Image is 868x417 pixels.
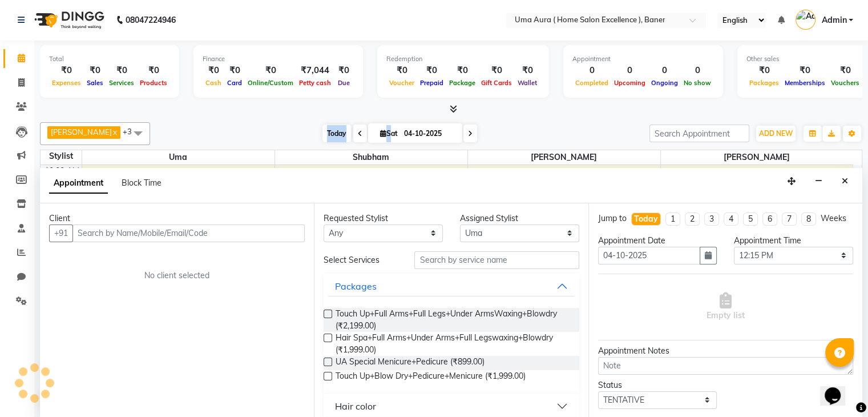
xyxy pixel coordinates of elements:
[335,399,376,413] div: Hair color
[801,212,816,226] li: 8
[203,64,224,77] div: ₹0
[611,79,648,87] span: Upcoming
[649,125,749,142] input: Search Appointment
[611,64,648,77] div: 0
[49,212,305,224] div: Client
[336,308,570,332] span: Touch Up+Full Arms+Full Legs+Under ArmsWaxing+Blowdry (₹2,199.00)
[828,64,862,77] div: ₹0
[478,64,515,77] div: ₹0
[106,79,137,87] span: Services
[245,79,296,87] span: Online/Custom
[746,79,782,87] span: Packages
[706,292,745,322] span: Empty list
[49,54,170,64] div: Total
[137,64,170,77] div: ₹0
[137,79,170,87] span: Products
[42,165,82,177] div: 10:00 AM
[296,64,334,77] div: ₹7,044
[782,64,828,77] div: ₹0
[685,212,700,226] li: 2
[245,64,296,77] div: ₹0
[572,79,611,87] span: Completed
[49,79,84,87] span: Expenses
[203,79,224,87] span: Cash
[598,235,717,247] div: Appointment Date
[335,279,377,293] div: Packages
[51,127,112,137] span: [PERSON_NAME]
[386,79,417,87] span: Voucher
[84,64,106,77] div: ₹0
[782,79,828,87] span: Memberships
[414,251,579,269] input: Search by service name
[84,79,106,87] span: Sales
[106,64,137,77] div: ₹0
[122,178,162,188] span: Block Time
[82,150,274,165] span: Uma
[49,224,73,242] button: +91
[634,213,658,225] div: Today
[598,247,701,264] input: yyyy-mm-dd
[478,79,515,87] span: Gift Cards
[661,150,854,165] span: [PERSON_NAME]
[328,396,574,416] button: Hair color
[334,64,354,77] div: ₹0
[704,212,719,226] li: 3
[336,356,485,370] span: UA Special Menicure+Pedicure (₹899.00)
[759,129,793,138] span: ADD NEW
[746,64,782,77] div: ₹0
[336,370,526,384] span: Touch Up+Blow Dry+Pedicure+Menicure (₹1,999.00)
[782,212,797,226] li: 7
[417,79,446,87] span: Prepaid
[796,10,815,30] img: Admin
[734,235,853,247] div: Appointment Time
[49,64,84,77] div: ₹0
[468,150,660,165] span: [PERSON_NAME]
[328,276,574,296] button: Packages
[72,224,305,242] input: Search by Name/Mobile/Email/Code
[821,14,846,26] span: Admin
[446,79,478,87] span: Package
[335,79,353,87] span: Due
[123,127,140,136] span: +3
[49,173,108,194] span: Appointment
[572,54,714,64] div: Appointment
[828,79,862,87] span: Vouchers
[648,64,681,77] div: 0
[224,64,245,77] div: ₹0
[446,64,478,77] div: ₹0
[648,79,681,87] span: Ongoing
[377,129,401,138] span: Sat
[756,126,796,142] button: ADD NEW
[41,150,82,162] div: Stylist
[460,212,579,224] div: Assigned Stylist
[417,64,446,77] div: ₹0
[598,345,853,357] div: Appointment Notes
[665,212,680,226] li: 1
[386,64,417,77] div: ₹0
[762,212,777,226] li: 6
[203,54,354,64] div: Finance
[820,371,857,406] iframe: chat widget
[76,270,277,282] div: No client selected
[724,212,738,226] li: 4
[322,125,351,142] span: Today
[681,64,714,77] div: 0
[821,212,846,224] div: Weeks
[401,125,458,142] input: 2025-10-04
[515,79,540,87] span: Wallet
[296,79,334,87] span: Petty cash
[598,212,627,224] div: Jump to
[572,64,611,77] div: 0
[324,212,443,224] div: Requested Stylist
[224,79,245,87] span: Card
[29,4,107,36] img: logo
[743,212,758,226] li: 5
[275,150,467,165] span: Shubham
[681,79,714,87] span: No show
[837,173,853,190] button: Close
[315,254,406,266] div: Select Services
[112,127,117,137] a: x
[598,379,717,391] div: Status
[515,64,540,77] div: ₹0
[386,54,540,64] div: Redemption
